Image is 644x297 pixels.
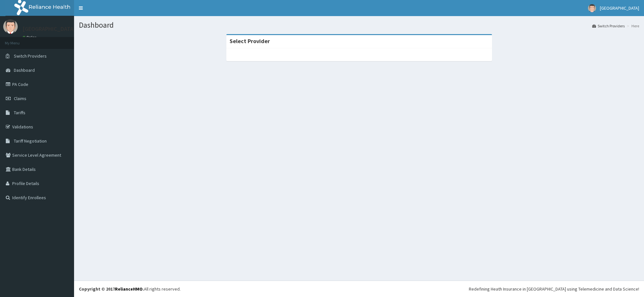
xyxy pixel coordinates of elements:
span: Tariff Negotiation [14,138,47,144]
img: User Image [3,19,18,34]
span: Switch Providers [14,53,47,59]
li: Here [625,23,639,29]
span: Tariffs [14,110,25,116]
a: Switch Providers [592,23,625,29]
div: Redefining Heath Insurance in [GEOGRAPHIC_DATA] using Telemedicine and Data Science! [469,286,639,292]
span: [GEOGRAPHIC_DATA] [600,5,639,11]
h1: Dashboard [79,21,639,29]
a: RelianceHMO [115,286,143,292]
strong: Select Provider [230,37,270,45]
span: Dashboard [14,67,35,73]
a: Online [23,35,38,40]
strong: Copyright © 2017 . [79,286,144,292]
img: User Image [588,4,596,12]
p: [GEOGRAPHIC_DATA] [23,26,76,32]
footer: All rights reserved. [74,281,644,297]
span: Claims [14,96,26,101]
